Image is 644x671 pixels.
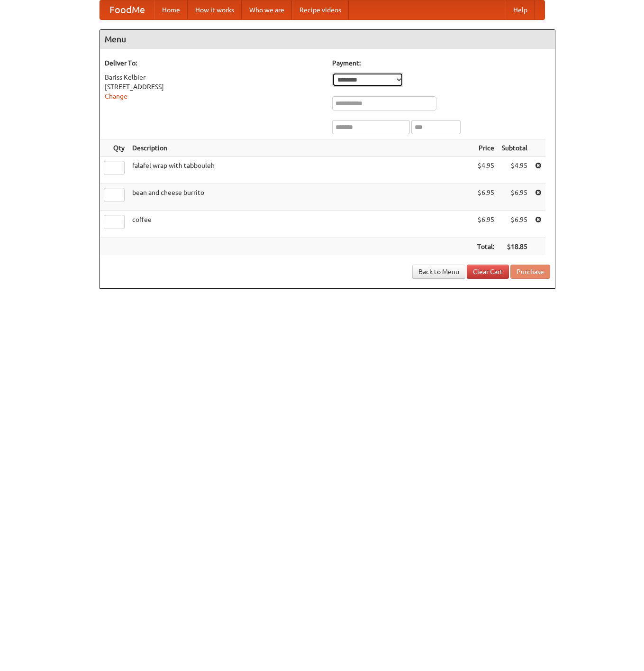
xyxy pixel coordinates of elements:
th: Description [128,139,473,157]
td: $6.95 [498,211,531,238]
h5: Deliver To: [105,58,323,68]
a: Who we are [242,0,292,19]
td: $6.95 [473,184,498,211]
th: Qty [100,139,128,157]
a: FoodMe [100,0,154,19]
h4: Menu [100,30,555,49]
th: Subtotal [498,139,531,157]
div: Bariss Kelbier [105,73,323,82]
th: Price [473,139,498,157]
a: Home [154,0,188,19]
a: Help [506,0,535,19]
th: $18.85 [498,238,531,256]
a: Back to Menu [412,265,465,279]
a: Change [105,92,127,100]
td: coffee [128,211,473,238]
td: $6.95 [473,211,498,238]
th: Total: [473,238,498,256]
td: $4.95 [473,157,498,184]
h5: Payment: [332,58,550,68]
a: How it works [188,0,242,19]
a: Clear Cart [467,265,509,279]
td: bean and cheese burrito [128,184,473,211]
td: falafel wrap with tabbouleh [128,157,473,184]
button: Purchase [510,265,550,279]
div: [STREET_ADDRESS] [105,82,323,92]
td: $4.95 [498,157,531,184]
td: $6.95 [498,184,531,211]
a: Recipe videos [292,0,349,19]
